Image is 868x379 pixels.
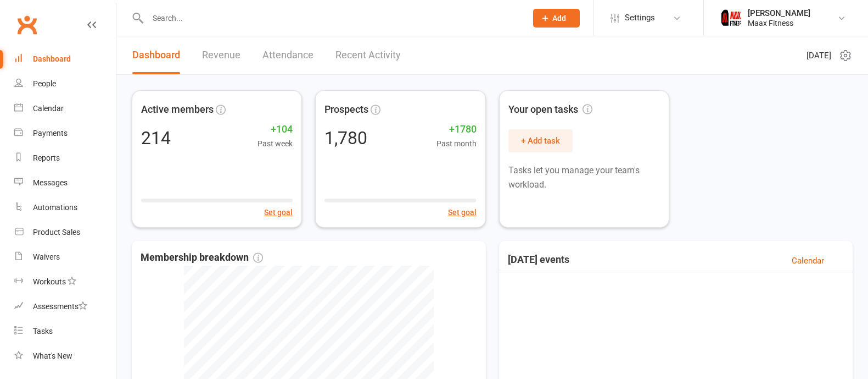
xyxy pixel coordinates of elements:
div: 1,780 [324,129,367,147]
div: People [33,79,56,88]
button: Set goal [264,206,293,218]
span: +1780 [436,122,477,138]
input: Search... [144,10,519,26]
div: Maax Fitness [748,18,810,28]
span: Active members [141,102,214,118]
a: Automations [14,195,116,220]
div: [PERSON_NAME] [748,8,810,18]
div: Automations [33,203,77,212]
a: What's New [14,344,116,369]
h3: [DATE] events [508,254,569,267]
span: Add [552,14,566,23]
a: Attendance [262,36,313,74]
a: Calendar [14,96,116,121]
button: Set goal [448,206,477,218]
span: Prospects [324,102,368,118]
button: Add [533,9,580,28]
img: thumb_image1759205071.png [720,7,742,29]
div: What's New [33,351,72,360]
div: Assessments [33,302,87,311]
span: [DATE] [807,49,831,62]
a: Tasks [14,319,116,344]
a: Dashboard [14,47,116,72]
a: Assessments [14,294,116,319]
a: Recent Activity [335,36,401,74]
div: Waivers [33,252,60,261]
span: Your open tasks [508,102,592,118]
div: Calendar [33,104,64,113]
a: People [14,72,116,96]
a: Payments [14,121,116,146]
div: Dashboard [33,54,71,63]
span: Settings [625,6,655,30]
a: Dashboard [132,36,180,74]
div: Tasks [33,327,53,336]
p: Tasks let you manage your team's workload. [508,163,660,191]
span: +104 [257,122,293,138]
span: Past month [436,138,477,150]
span: Past week [257,138,293,150]
div: Workouts [33,277,66,286]
a: Product Sales [14,220,116,245]
div: Messages [33,178,68,187]
a: Workouts [14,270,116,294]
a: Calendar [792,254,824,267]
a: Clubworx [13,11,41,39]
div: Reports [33,153,60,162]
a: Reports [14,146,116,171]
span: Membership breakdown [141,250,263,266]
a: Waivers [14,245,116,270]
button: + Add task [508,129,573,152]
div: 214 [141,129,171,147]
div: Product Sales [33,228,80,237]
a: Messages [14,171,116,195]
div: Payments [33,129,68,138]
a: Revenue [202,36,240,74]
